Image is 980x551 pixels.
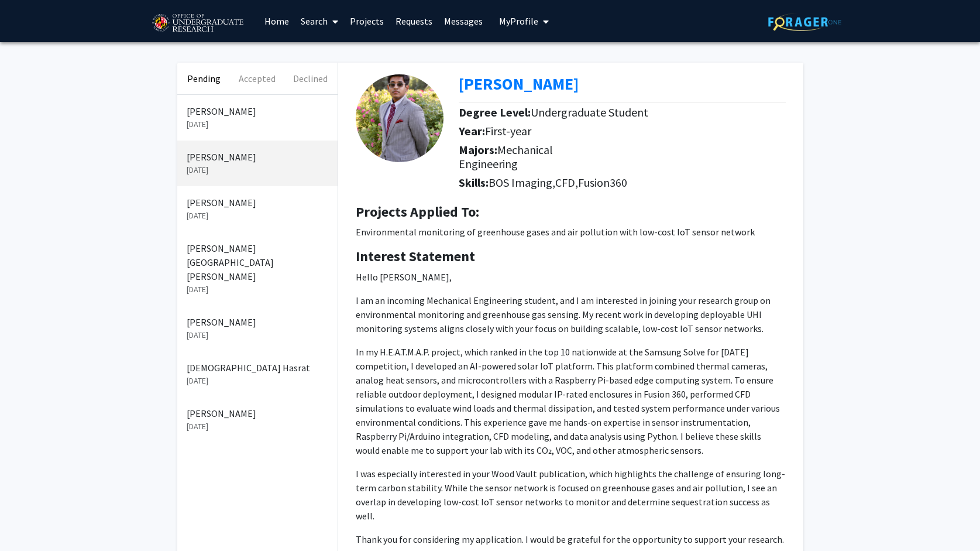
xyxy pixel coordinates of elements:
span: Fusion360 [578,175,627,190]
p: Environmental monitoring of greenhouse gases and air pollution with low-cost IoT sensor network [356,225,786,239]
p: [DATE] [187,375,328,387]
p: In my H.E.A.T.M.A.P. project, which ranked in the top 10 nationwide at the Samsung Solve for [DAT... [356,345,786,457]
b: Skills: [459,175,489,190]
b: Year: [459,124,485,138]
p: I am an incoming Mechanical Engineering student, and I am interested in joining your research gro... [356,293,786,336]
p: Hello [PERSON_NAME], [356,270,786,284]
img: Profile Picture [356,74,443,162]
p: [PERSON_NAME] [187,150,328,164]
b: [PERSON_NAME] [459,73,579,94]
b: Projects Applied To: [356,203,479,221]
span: My Profile [499,15,538,27]
b: Degree Level: [459,105,531,119]
a: Opens in a new tab [459,73,579,94]
span: Undergraduate Student [531,105,648,119]
span: BOS Imaging, [489,175,555,190]
span: First-year [485,124,531,138]
button: Declined [284,63,337,94]
p: [DATE] [187,210,328,222]
p: [DATE] [187,118,328,131]
p: I was especially interested in your Wood Vault publication, which highlights the challenge of ens... [356,467,786,523]
b: Interest Statement [356,247,475,265]
p: [PERSON_NAME][GEOGRAPHIC_DATA][PERSON_NAME] [187,241,328,283]
p: [PERSON_NAME] [187,104,328,118]
p: [PERSON_NAME] [187,315,328,329]
p: [DATE] [187,283,328,296]
a: Search [295,1,344,42]
p: [DATE] [187,164,328,176]
button: Accepted [231,63,284,94]
p: [DEMOGRAPHIC_DATA] Hasrat [187,361,328,375]
p: [PERSON_NAME] [187,196,328,210]
button: Pending [177,63,231,94]
a: Projects [344,1,390,42]
img: University of Maryland Logo [148,9,247,38]
p: [PERSON_NAME] [187,406,328,420]
span: Mechanical Engineering [459,142,553,171]
a: Home [259,1,295,42]
a: Messages [438,1,489,42]
p: Thank you for considering my application. I would be grateful for the opportunity to support your... [356,532,786,546]
p: [DATE] [187,329,328,341]
a: Requests [390,1,438,42]
span: CFD, [555,175,578,190]
img: ForagerOne Logo [768,13,841,31]
b: Majors: [459,142,497,157]
p: [DATE] [187,420,328,433]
